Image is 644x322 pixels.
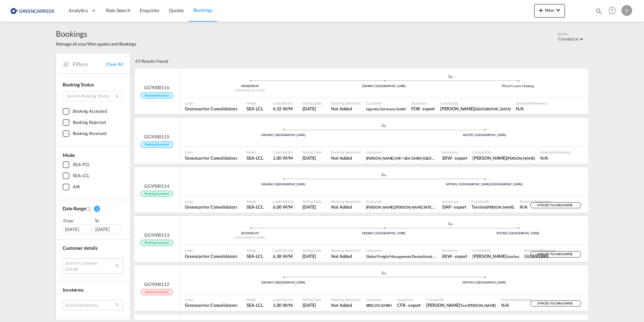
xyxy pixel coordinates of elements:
span: Created By [472,199,514,204]
span: Global Freight Management Deutschland GmbH [366,253,443,259]
md-icon: icon-magnify [595,7,603,15]
span: Incoterms [397,297,421,302]
span: New [537,7,562,13]
span: SYNCED TO CARGOWISE [537,301,574,308]
div: CFR [397,302,406,308]
span: Liner [185,297,237,302]
span: Sailing Date [302,297,322,302]
span: Mode [63,152,75,158]
div: DEHAM | [GEOGRAPHIC_DATA] [183,182,384,187]
span: 20 Sep 2025 [302,253,322,259]
span: Booking Specialist [331,199,360,204]
span: BRELOG GMBH [366,302,392,308]
span: Liner [185,248,237,253]
span: Mode [247,150,263,155]
span: Analytics [69,7,88,14]
span: Incoterms [442,199,466,204]
md-icon: assets/icons/custom/ship-fill.svg [447,222,455,225]
span: 1,00 W/M [273,302,293,308]
div: GGY000114 Booking Accepted assets/icons/custom/ship-fill.svgassets/icons/custom/roll-o-plane.svgP... [134,167,588,213]
span: 21 Sep 2025 [302,106,322,112]
div: SEA-FCL [73,161,90,168]
div: AIR [73,184,80,190]
span: CFR export [397,302,421,308]
span: Mode [247,297,263,302]
span: Sailing Date [302,101,322,106]
span: Booking Specialist [331,150,360,155]
span: [GEOGRAPHIC_DATA] [474,107,511,111]
span: SEA-LCL [247,106,263,112]
div: - export [406,302,421,308]
span: 18 Sep 2025 [302,204,322,210]
div: - export [420,106,435,112]
span: Greencarrier Consolidators [185,106,237,112]
span: | [249,84,250,88]
md-checkbox: SEA-FCL [63,161,123,168]
md-icon: assets/icons/custom/ship-fill.svg [380,271,388,274]
span: Help [607,5,618,16]
span: Created By [473,248,519,253]
span: GLOFREBRE [524,253,555,259]
span: Load Details [273,297,293,302]
a: Clear All [106,61,123,67]
span: [PERSON_NAME] [PERSON_NAME] INTERNATIONALE SPEDITION GMBH [366,204,486,210]
div: PHCEB | [GEOGRAPHIC_DATA] [451,231,585,236]
span: [PERSON_NAME] [486,205,515,209]
div: [GEOGRAPHIC_DATA] [183,88,317,93]
span: 09618 [250,84,259,88]
span: External Reference [520,199,550,204]
span: SEA-LCL [247,302,263,308]
span: Incoterms [442,150,468,155]
span: Incoterms [63,287,84,293]
span: Booking Received [140,141,173,148]
span: Mode [247,248,263,253]
span: Not Added [331,106,360,112]
div: Booking Status [63,81,123,88]
span: External Reference [540,150,571,155]
span: Booking Specialist [331,101,360,106]
md-icon: icon-magnify [115,94,120,99]
div: 43 Results Found [135,54,168,69]
span: Rate Search [106,7,130,13]
button: icon-plus 400-fgNewicon-chevron-down [534,4,565,18]
span: Customer [366,101,406,106]
md-checkbox: SEA-LCL [63,172,123,179]
div: SYNCED TO CARGOWISE [530,300,581,307]
div: DEHAM | [GEOGRAPHIC_DATA] [317,84,451,88]
span: SEA-LCL [247,155,263,161]
div: icon-magnify [595,7,603,18]
span: Bookings [193,7,213,13]
div: From [63,217,92,224]
span: Ligentia Germany GmbH [366,107,406,111]
span: Load Details [273,150,293,155]
span: N/A [516,106,547,112]
span: Created By [473,150,535,155]
span: EXW export [442,253,468,259]
span: 6,38 W/M [273,253,293,259]
span: Isabel Test Huebner [426,302,496,308]
span: Mode [247,101,263,106]
span: Sailing Date [302,199,322,204]
span: [PERSON_NAME] AIR + SEA GMBH [GEOGRAPHIC_DATA] [366,155,459,161]
span: Manage all your Won quotes and Bookings [56,41,136,47]
div: EXW [442,253,452,259]
span: SYNCED TO CARGOWISE [537,252,574,259]
span: Customer details [63,245,97,251]
div: [GEOGRAPHIC_DATA] [183,236,317,240]
span: 1,00 W/M [273,155,293,161]
div: Help [607,5,621,17]
span: Liner [185,199,237,204]
div: Booking Received [73,130,106,137]
div: - export [452,253,467,259]
span: Myra Kraushaar [473,155,535,161]
md-icon: icon-chevron-down [554,6,562,14]
span: Booking Specialist [331,248,360,253]
span: Load Details [273,199,293,204]
span: Booking Rejected [141,289,172,295]
span: External Reference [516,101,547,106]
div: Booking Accepted [73,108,107,115]
div: To [94,217,124,224]
span: Customer [366,150,437,155]
span: Greencarrier Consolidators [185,253,237,259]
span: 4,32 W/M [273,106,293,111]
